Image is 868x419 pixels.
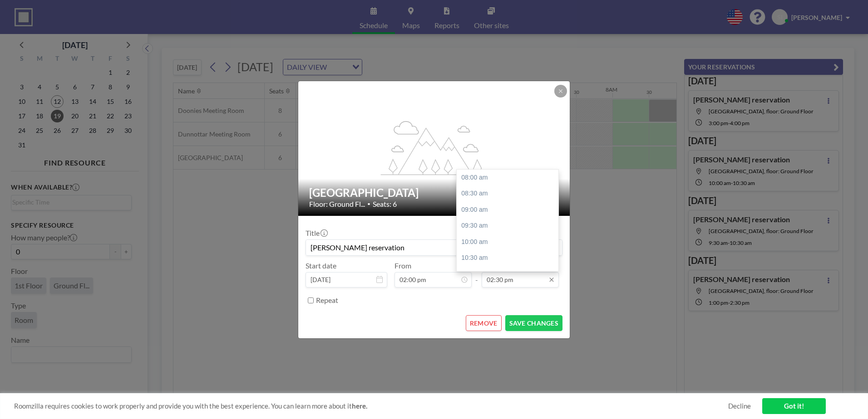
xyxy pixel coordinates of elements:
[505,315,562,331] button: SAVE CHANGES
[457,234,563,250] div: 10:00 am
[352,402,367,410] a: here.
[457,170,563,186] div: 08:00 am
[306,240,562,255] input: (No title)
[309,200,365,209] span: Floor: Ground Fl...
[457,185,563,202] div: 08:30 am
[395,261,411,270] label: From
[457,250,563,266] div: 10:30 am
[466,315,502,331] button: REMOVE
[14,402,728,410] span: Roomzilla requires cookies to work properly and provide you with the best experience. You can lea...
[367,200,370,207] span: •
[457,266,563,283] div: 11:00 am
[728,402,751,410] a: Decline
[306,261,336,270] label: Start date
[316,296,338,305] label: Repeat
[309,186,560,200] h2: [GEOGRAPHIC_DATA]
[306,229,327,238] label: Title
[373,200,397,209] span: Seats: 6
[381,120,488,175] g: flex-grow: 1.2;
[475,264,478,284] span: -
[762,398,826,414] a: Got it!
[457,202,563,218] div: 09:00 am
[457,218,563,234] div: 09:30 am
